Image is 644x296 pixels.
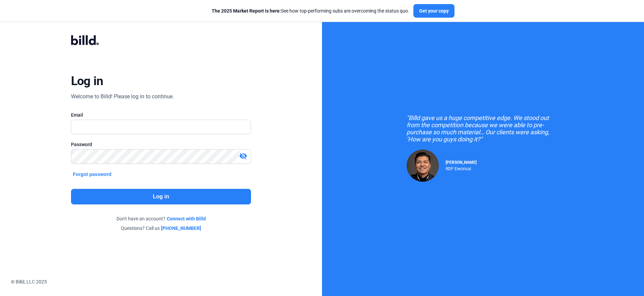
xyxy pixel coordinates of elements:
[446,160,477,165] span: [PERSON_NAME]
[212,8,281,14] span: The 2025 Market Report is here:
[413,4,454,18] button: Get your copy
[161,225,201,232] a: [PHONE_NUMBER]
[167,215,206,222] a: Connect with Billd
[239,152,247,160] mat-icon: visibility_off
[71,112,251,118] div: Email
[71,141,251,148] div: Password
[71,225,251,232] div: Questions? Call us
[71,74,103,88] div: Log in
[71,171,114,178] button: Forgot password
[71,215,251,222] div: Don't have an account?
[407,114,559,143] div: "Billd gave us a huge competitive edge. We stood out from the competition because we were able to...
[446,165,477,171] div: RDP Electrical
[407,150,439,182] img: Raul Pacheco
[71,93,174,101] div: Welcome to Billd! Please log in to continue.
[212,7,409,14] div: See how top-performing subs are overcoming the status quo.
[71,189,251,204] button: Log in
